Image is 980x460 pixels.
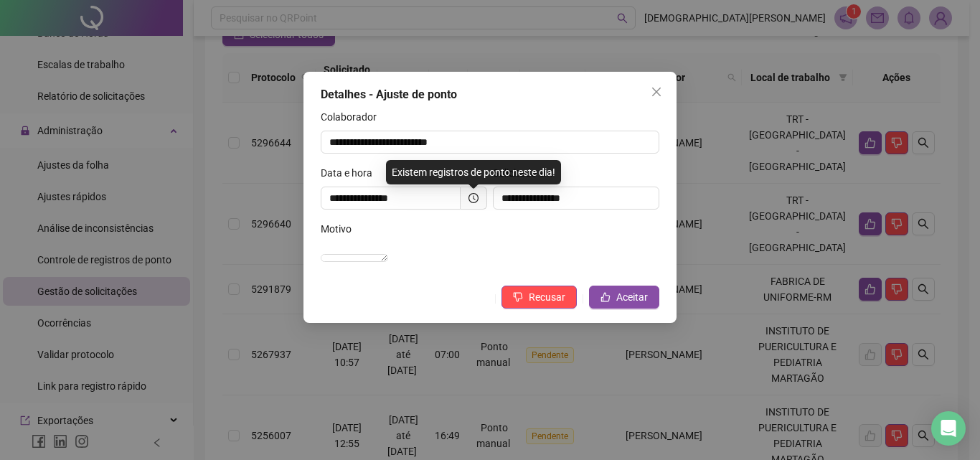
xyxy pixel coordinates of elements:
[321,86,659,103] div: Detalhes - Ajuste de ponto
[321,221,361,237] label: Motivo
[513,292,523,302] span: dislike
[651,86,662,98] span: close
[468,193,479,203] span: clock-circle
[616,289,648,305] span: Aceitar
[600,292,611,302] span: like
[931,411,966,446] div: Open Intercom Messenger
[321,109,386,125] label: Colaborador
[529,289,565,305] span: Recusar
[386,160,561,184] div: Existem registros de ponto neste dia!
[321,165,382,181] label: Data e hora
[589,286,659,309] button: Aceitar
[501,286,577,309] button: Recusar
[645,80,668,103] button: Close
